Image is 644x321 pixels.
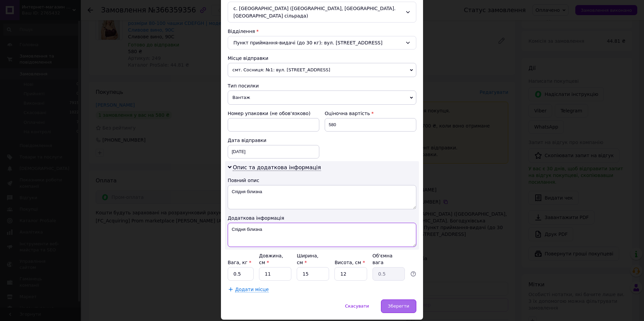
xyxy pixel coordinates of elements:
[228,177,416,184] div: Повний опис
[228,63,416,77] span: смт. Сосниця: №1: вул. [STREET_ADDRESS]
[228,185,416,209] textarea: Спідня білизна
[235,287,269,292] span: Додати місце
[228,260,251,265] label: Вага, кг
[228,215,416,221] div: Додаткова інформація
[228,28,416,35] div: Відділення
[233,164,321,171] span: Опис та додаткова інформація
[345,304,369,309] span: Скасувати
[228,137,319,144] div: Дата відправки
[228,83,259,88] span: Тип посилки
[228,110,319,117] div: Номер упаковки (не обов'язково)
[259,253,283,265] label: Довжина, см
[373,252,405,266] div: Об'ємна вага
[297,253,318,265] label: Ширина, см
[388,304,409,309] span: Зберегти
[228,56,268,61] span: Місце відправки
[334,260,365,265] label: Висота, см
[228,223,416,247] textarea: Спідня білизна
[228,91,416,105] span: Вантаж
[228,36,416,49] div: Пункт приймання-видачі (до 30 кг): вул. [STREET_ADDRESS]
[325,110,416,117] div: Оціночна вартість
[228,2,416,23] div: с. [GEOGRAPHIC_DATA] ([GEOGRAPHIC_DATA], [GEOGRAPHIC_DATA]. [GEOGRAPHIC_DATA] сільрада)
